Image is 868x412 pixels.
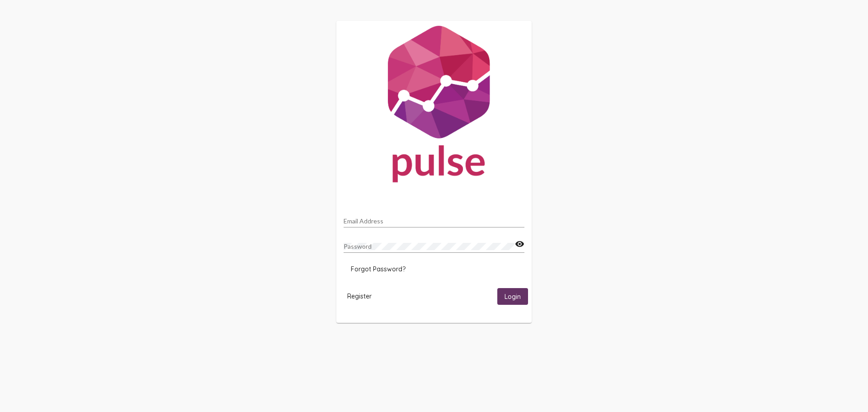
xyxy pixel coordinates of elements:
button: Forgot Password? [344,261,413,277]
mat-icon: visibility [515,239,524,250]
button: Register [340,288,379,305]
button: Login [497,288,528,305]
img: Pulse For Good Logo [336,21,532,192]
span: Forgot Password? [351,265,406,273]
span: Login [505,293,521,301]
span: Register [347,292,372,300]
